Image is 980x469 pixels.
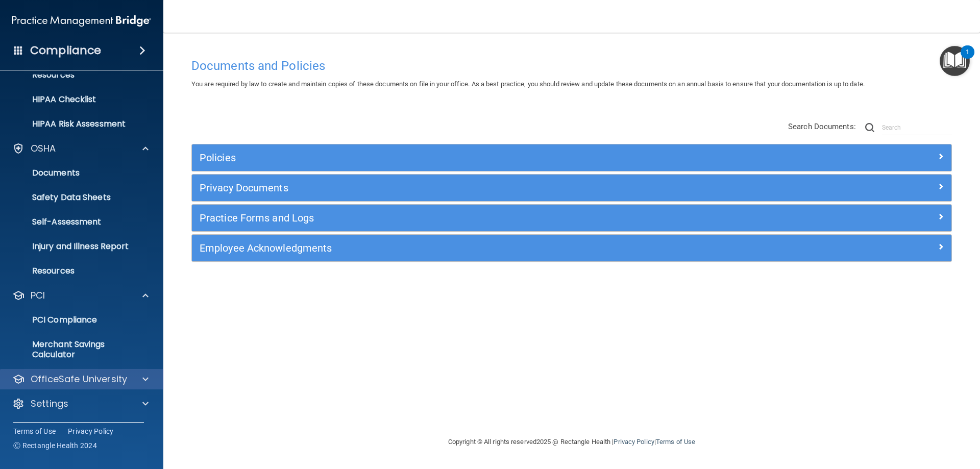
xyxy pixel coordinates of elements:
iframe: Drift Widget Chat Controller [803,397,968,437]
div: 1 [966,52,969,65]
p: HIPAA Risk Assessment [7,119,146,129]
p: Safety Data Sheets [7,192,146,203]
span: You are required by law to create and maintain copies of these documents on file in your office. ... [191,80,865,88]
button: Open Resource Center, 1 new notification [940,46,970,76]
p: Merchant Savings Calculator [7,339,146,360]
a: Privacy Policy [614,438,654,446]
h4: Documents and Policies [191,59,952,72]
p: HIPAA Checklist [7,94,146,105]
a: OSHA [12,142,149,155]
input: Search [882,120,952,135]
a: Privacy Documents [200,180,944,196]
p: PCI [31,289,45,302]
a: Settings [12,398,149,410]
p: Documents [7,168,146,178]
h5: Practice Forms and Logs [200,212,754,224]
a: Terms of Use [656,438,695,446]
h5: Employee Acknowledgments [200,242,754,254]
a: OfficeSafe University [12,373,149,385]
p: Resources [7,266,146,276]
span: Search Documents: [788,122,856,131]
p: Injury and Illness Report [7,241,146,252]
p: OfficeSafe University [31,373,127,385]
p: Self-Assessment [7,217,146,227]
a: Terms of Use [13,426,56,436]
p: PCI Compliance [7,315,146,325]
a: Policies [200,150,944,166]
h5: Policies [200,152,754,163]
a: Practice Forms and Logs [200,210,944,226]
img: PMB logo [12,11,151,31]
img: ic-search.3b580494.png [865,123,874,132]
h4: Compliance [30,43,101,58]
h5: Privacy Documents [200,182,754,193]
p: Settings [31,398,68,410]
p: OSHA [31,142,56,155]
span: Ⓒ Rectangle Health 2024 [13,440,97,451]
p: Resources [7,70,146,80]
a: PCI [12,289,149,302]
a: Privacy Policy [68,426,114,436]
a: Employee Acknowledgments [200,240,944,256]
div: Copyright © All rights reserved 2025 @ Rectangle Health | | [385,426,758,458]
